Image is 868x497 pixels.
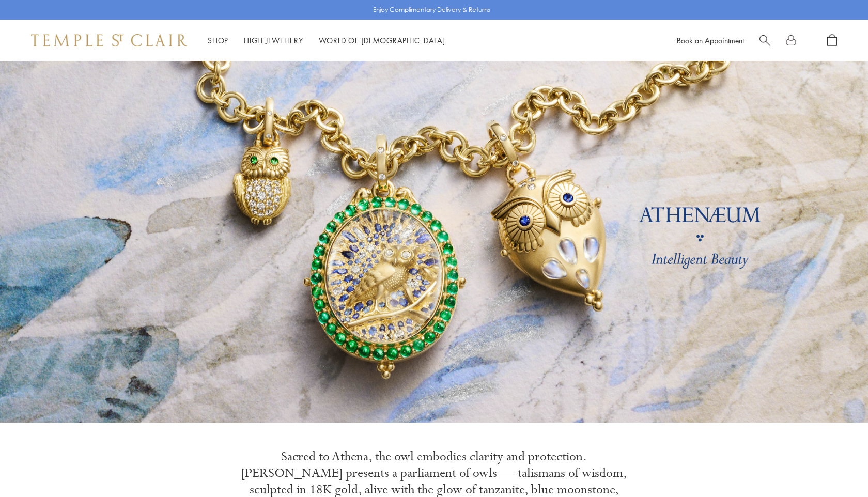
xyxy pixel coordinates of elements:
p: Enjoy Complimentary Delivery & Returns [373,5,490,15]
a: ShopShop [208,35,228,45]
nav: Main navigation [208,34,445,47]
a: Search [760,34,770,47]
img: Temple St. Clair [31,34,187,46]
a: Book an Appointment [677,35,744,45]
a: World of [DEMOGRAPHIC_DATA]World of [DEMOGRAPHIC_DATA] [319,35,445,45]
a: Open Shopping Bag [827,34,837,47]
a: High JewelleryHigh Jewellery [244,35,303,45]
